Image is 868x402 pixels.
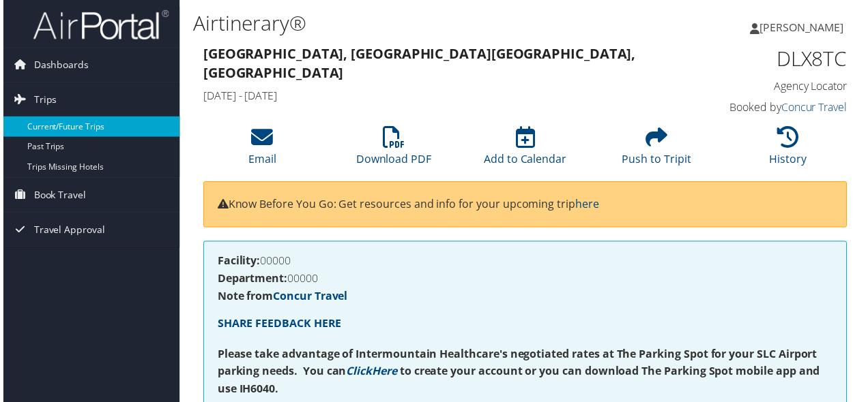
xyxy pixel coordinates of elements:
[371,366,396,381] a: Here
[216,273,286,288] strong: Department:
[216,255,259,270] strong: Facility:
[703,79,850,94] h4: Agency Locator
[752,7,860,48] a: [PERSON_NAME]
[30,9,167,41] img: airportal-logo.png
[216,366,822,399] strong: to create your account or you can download The Parking Spot mobile app and use IH6040.
[31,214,102,248] span: Travel Approval
[576,198,600,213] a: here
[272,290,347,305] a: Concur Travel
[703,45,850,74] h1: DLX8TC
[216,318,341,333] a: SHARE FEEDBACK HERE
[31,83,54,117] span: Trips
[216,257,835,268] h4: 00000
[623,135,693,168] a: Push to Tripit
[772,135,809,168] a: History
[484,135,567,168] a: Add to Calendar
[356,135,431,168] a: Download PDF
[216,349,820,382] strong: Please take advantage of Intermountain Healthcare's negotiated rates at The Parking Spot for your...
[345,366,371,381] a: Click
[31,48,86,82] span: Dashboards
[216,290,347,305] strong: Note from
[216,197,835,215] p: Know Before You Go: Get resources and info for your upcoming trip
[191,9,637,37] h1: Airtinerary®
[247,135,275,168] a: Email
[31,179,83,213] span: Book Travel
[703,100,850,115] h4: Booked by
[201,45,637,82] strong: [GEOGRAPHIC_DATA], [GEOGRAPHIC_DATA] [GEOGRAPHIC_DATA], [GEOGRAPHIC_DATA]
[216,275,835,285] h4: 00000
[201,89,682,104] h4: [DATE] - [DATE]
[762,20,846,35] span: [PERSON_NAME]
[783,100,850,115] a: Concur Travel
